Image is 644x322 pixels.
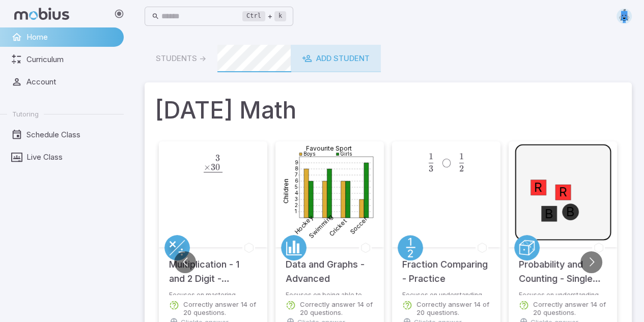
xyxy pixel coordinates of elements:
[402,291,490,295] p: Focuses on understanding how to compare fractions.
[416,300,490,316] p: Correctly answer 14 of 20 questions.
[242,11,265,21] kbd: Ctrl
[519,247,607,286] h5: Probability and Counting - Single Event - Intro
[183,300,257,316] p: Correctly answer 14 of 20 questions.
[307,212,334,240] text: Swimming
[294,202,297,208] text: 2
[519,291,607,295] p: Focuses on understanding how to think about the chance of a single event happening.
[26,76,117,87] span: Account
[294,159,298,165] text: 9
[398,235,423,260] a: Fractions/Decimals
[294,208,296,214] text: 1
[286,291,374,295] p: Focuses on being able to read and work with data and graphs.
[169,247,257,286] h5: Multiplication - 1 and 2 Digit - Practice
[617,9,632,24] img: rectangle.svg
[26,129,117,140] span: Schedule Class
[274,11,286,21] kbd: k
[222,153,223,167] span: ​
[340,151,352,157] text: Girls
[300,300,374,316] p: Correctly answer 14 of 20 questions.
[442,157,451,168] span: ◯
[566,204,574,219] text: B
[294,171,297,178] text: 7
[327,217,348,238] text: Cricket
[294,184,297,190] text: 5
[429,163,433,174] span: 3
[533,300,607,316] p: Correctly answer 14 of 20 questions.
[204,162,211,172] span: ×
[26,152,117,163] span: Live Class
[302,53,370,64] div: Add Student
[169,291,257,295] p: Focuses on mastering multiplication up to two digits.
[464,153,465,165] span: ​
[281,235,306,260] a: Data/Graphing
[220,153,222,163] span: .
[220,162,222,172] span: .
[580,251,602,273] button: Go to next slide
[545,206,553,221] text: B
[12,109,39,119] span: Tutoring
[215,153,220,163] span: 3
[348,215,369,236] text: Soccer
[294,178,298,184] text: 6
[293,214,315,236] text: Hockey
[174,251,196,273] button: Go to previous slide
[211,162,220,172] span: 30
[294,190,298,196] text: 4
[429,151,433,162] span: 1
[305,144,351,152] text: Favourite Sport
[402,247,490,286] h5: Fraction Comparing - Practice
[164,235,190,260] a: Multiply/Divide
[534,180,542,195] text: R
[286,247,374,286] h5: Data and Graphs - Advanced
[294,165,298,171] text: 8
[514,235,540,260] a: Probability
[26,32,117,43] span: Home
[459,151,464,162] span: 1
[282,179,289,203] text: Children
[26,54,117,65] span: Curriculum
[242,10,286,22] div: +
[155,93,622,127] h1: [DATE] Math
[294,196,297,202] text: 3
[433,153,434,165] span: ​
[558,184,567,199] text: R
[303,151,315,157] text: Boys
[459,163,464,174] span: 2
[222,164,223,170] span: ​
